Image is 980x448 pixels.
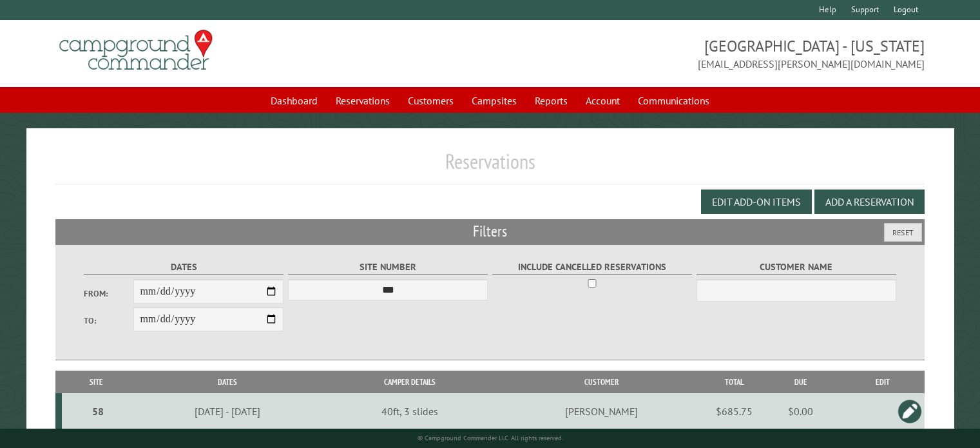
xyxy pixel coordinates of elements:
div: 58 [67,405,128,418]
a: Customers [400,88,461,113]
label: Site Number [288,260,488,275]
th: Dates [130,371,325,393]
h1: Reservations [55,149,925,184]
h2: Filters [55,219,925,244]
a: Communications [630,88,717,113]
button: Edit Add-on Items [701,190,812,214]
div: [DATE] - [DATE] [133,405,323,418]
th: Total [708,371,760,393]
a: Reports [527,88,575,113]
span: [GEOGRAPHIC_DATA] - [US_STATE] [EMAIL_ADDRESS][PERSON_NAME][DOMAIN_NAME] [490,35,925,72]
a: Reservations [328,88,398,113]
button: Reset [884,223,922,242]
a: Account [578,88,628,113]
th: Camper Details [325,371,494,393]
label: To: [84,315,134,327]
td: $685.75 [708,393,760,429]
td: 40ft, 3 slides [325,393,494,429]
th: Customer [494,371,708,393]
button: Add a Reservation [814,190,925,214]
td: $0.00 [760,393,841,429]
td: [PERSON_NAME] [494,393,708,429]
a: Campsites [464,88,524,113]
img: Campground Commander [55,25,216,75]
label: Include Cancelled Reservations [492,260,693,275]
small: © Campground Commander LLC. All rights reserved. [418,434,563,442]
a: Dashboard [263,88,325,113]
th: Edit [841,371,925,393]
th: Site [62,371,130,393]
label: Customer Name [697,260,897,275]
th: Due [760,371,841,393]
label: Dates [84,260,284,275]
label: From: [84,287,134,300]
